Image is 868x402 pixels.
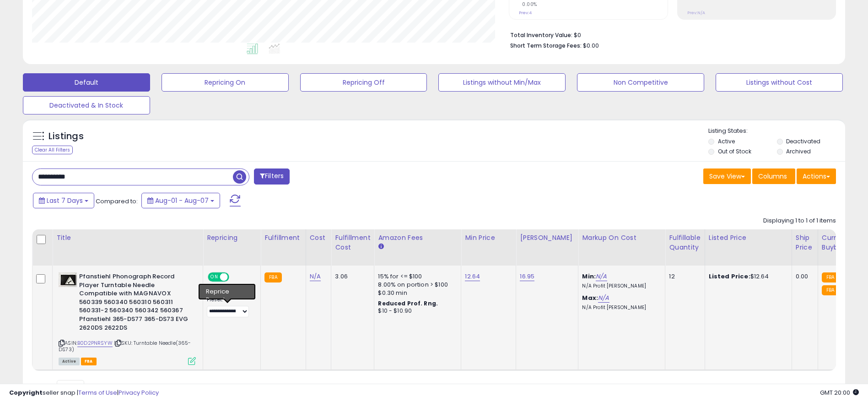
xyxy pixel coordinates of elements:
div: Amazon Fees [378,233,457,243]
p: Listing States: [708,127,845,136]
span: Columns [758,172,787,181]
small: Prev: 4 [519,10,532,16]
b: Reduced Prof. Rng. [378,299,438,307]
button: Listings without Min/Max [438,73,566,92]
button: Default [23,73,150,92]
span: Show: entries [39,383,105,392]
button: Filters [254,168,290,185]
small: FBA [264,272,281,282]
button: Deactivated & In Stock [23,96,150,114]
b: Short Term Storage Fees: [510,42,582,49]
b: Listed Price: [709,272,750,281]
img: 31rdzGPtIgL._SL40_.jpg [59,272,77,287]
span: OFF [228,273,243,281]
a: N/A [310,272,321,281]
div: 0.00 [796,272,811,281]
div: Preset: [207,297,253,317]
b: Min: [582,272,596,281]
div: Fulfillment [264,233,302,243]
span: Compared to: [96,197,138,206]
small: Amazon Fees. [378,243,383,251]
button: Columns [752,168,795,184]
a: 12.64 [465,272,480,281]
span: Last 7 Days [47,196,83,205]
div: seller snap | | [9,389,159,397]
div: ASIN: [59,272,196,364]
div: Min Price [465,233,512,243]
p: N/A Profit [PERSON_NAME] [582,304,658,311]
span: Aug-01 - Aug-07 [155,196,209,205]
h5: Listings [49,130,84,143]
div: Fulfillable Quantity [669,233,701,252]
span: 2025-08-15 20:00 GMT [820,388,859,397]
label: Active [718,137,735,145]
div: Ship Price [796,233,814,252]
a: N/A [598,293,609,303]
div: Fulfillment Cost [335,233,370,252]
div: 8.00% on portion > $100 [378,281,454,289]
div: Listed Price [709,233,788,243]
button: Last 7 Days [33,193,94,208]
label: Archived [786,147,811,155]
div: Recur. Change * [207,287,253,295]
button: Save View [703,168,751,184]
span: ON [209,273,220,281]
small: 0.00% [519,1,537,8]
div: 15% for <= $100 [378,272,454,281]
span: $0.00 [583,41,599,50]
div: 3.06 [335,272,367,281]
a: 16.95 [520,272,534,281]
span: FBA [81,358,97,365]
small: FBA [822,285,839,295]
label: Out of Stock [718,147,751,155]
b: Max: [582,293,598,302]
div: Title [56,233,199,243]
div: 12 [669,272,697,281]
span: All listings currently available for purchase on Amazon [59,358,80,365]
strong: Copyright [9,388,43,397]
a: N/A [596,272,607,281]
th: The percentage added to the cost of goods (COGS) that forms the calculator for Min & Max prices. [578,229,665,266]
div: $12.64 [709,272,785,281]
li: $0 [510,29,829,40]
div: [PERSON_NAME] [520,233,574,243]
a: B0D2PNRSYW [77,339,113,347]
button: Aug-01 - Aug-07 [141,193,220,208]
div: Markup on Cost [582,233,661,243]
label: Deactivated [786,137,820,145]
button: Repricing Off [300,73,427,92]
p: N/A Profit [PERSON_NAME] [582,283,658,289]
button: Actions [797,168,836,184]
a: Terms of Use [78,388,117,397]
div: Repricing [207,233,257,243]
div: $0.30 min [378,289,454,297]
small: FBA [822,272,839,282]
div: $10 - $10.90 [378,307,454,315]
div: Clear All Filters [32,146,73,154]
div: Displaying 1 to 1 of 1 items [763,217,836,225]
b: Pfanstiehl Phonograph Record Player Turntable Needle Compatible with MAGNAVOX 560339 560340 56031... [79,272,190,334]
button: Listings without Cost [716,73,843,92]
div: Cost [310,233,328,243]
small: Prev: N/A [687,10,705,16]
button: Repricing On [162,73,289,92]
span: | SKU: Turntable Needle(365-DS73) [59,339,191,353]
button: Non Competitive [577,73,704,92]
b: Total Inventory Value: [510,31,572,39]
a: Privacy Policy [119,388,159,397]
